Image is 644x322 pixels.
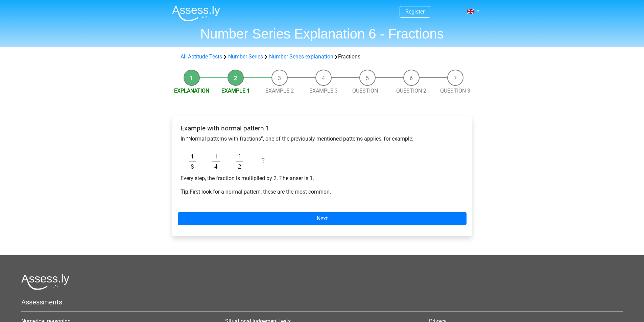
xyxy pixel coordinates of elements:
p: Every step, the fraction is multiplied by 2. The anser is 1. [181,174,464,182]
a: All Aptitude Tests [181,53,222,60]
a: Next [178,212,467,225]
p: In “Normal patterns with fractions”, one of the previously mentioned patterns applies, for example: [181,135,464,143]
a: Question 1 [352,88,382,94]
a: Register [405,8,425,15]
img: Fractions_example_1.png [181,148,275,174]
h1: Number Series Explanation 6 - Fractions [167,26,478,42]
a: Question 2 [396,88,426,94]
a: Example 1 [221,88,250,94]
div: Fractions [178,53,467,61]
b: Tip: [181,189,190,195]
img: Assessly logo [21,274,69,290]
a: Example 3 [309,88,338,94]
p: First look for a normal pattern, these are the most common. [181,188,464,196]
h5: Assessments [21,298,623,306]
a: Explanation [174,88,209,94]
a: Example 2 [265,88,294,94]
img: Assessly [172,5,220,21]
a: Question 3 [440,88,470,94]
h4: Example with normal pattern 1 [181,124,464,132]
a: Number Series explanation [269,53,333,60]
a: Number Series [228,53,263,60]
